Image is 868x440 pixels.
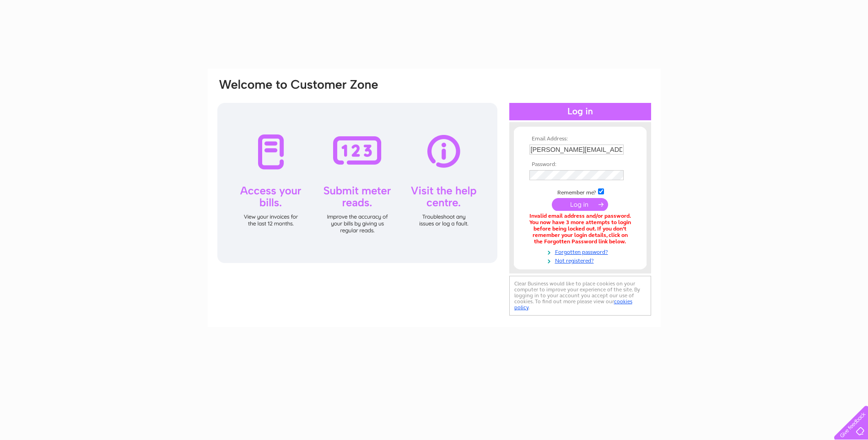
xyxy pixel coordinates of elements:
[509,276,651,316] div: Clear Business would like to place cookies on your computer to improve your experience of the sit...
[552,198,608,211] input: Submit
[529,247,633,256] a: Forgotten password?
[527,136,633,142] th: Email Address:
[527,187,633,196] td: Remember me?
[514,298,632,311] a: cookies policy
[529,256,633,264] a: Not registered?
[527,161,633,168] th: Password:
[529,213,631,245] div: Invalid email address and/or password. You now have 3 more attempts to login before being locked ...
